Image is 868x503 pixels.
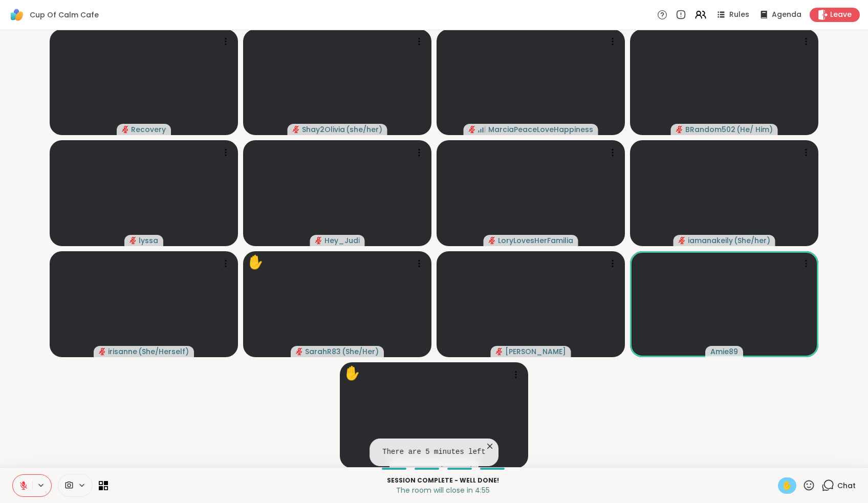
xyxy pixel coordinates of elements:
span: SarahR83 [305,346,341,357]
span: [PERSON_NAME] [505,346,566,357]
span: Rules [729,10,749,20]
span: Recovery [131,124,166,135]
span: LoryLovesHerFamilia [498,235,573,246]
span: lyssa [139,235,158,246]
p: The room will close in 4:55 [114,485,772,495]
div: ✋ [247,252,264,272]
span: ( She/Her ) [342,346,379,357]
span: Chat [837,480,856,491]
span: ( She/her ) [734,235,770,246]
span: audio-muted [679,237,686,244]
span: audio-muted [293,126,300,133]
span: iamanakeily [688,235,733,246]
span: audio-muted [676,126,683,133]
span: audio-muted [496,348,503,355]
pre: There are 5 minutes left [382,447,486,457]
span: audio-muted [296,348,303,355]
span: irisanne [108,346,137,357]
span: Cup Of Calm Cafe [30,10,99,20]
span: Agenda [772,10,801,20]
p: Session Complete - well done! [114,476,772,485]
span: ✋ [782,479,792,492]
span: BRandom502 [685,124,735,135]
img: ShareWell Logomark [8,6,26,24]
span: audio-muted [129,237,137,244]
span: Shay2Olivia [302,124,345,135]
span: audio-muted [99,348,106,355]
span: Leave [830,10,852,20]
span: Hey_Judi [324,235,360,246]
div: ✋ [344,363,360,383]
span: audio-muted [469,126,476,133]
span: audio-muted [489,237,496,244]
span: audio-muted [122,126,129,133]
span: ( She/Herself ) [138,346,189,357]
span: ( she/her ) [346,124,382,135]
span: Amie89 [710,346,738,357]
span: MarciaPeaceLoveHappiness [488,124,593,135]
span: audio-muted [315,237,322,244]
span: ( He/ Him ) [736,124,773,135]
